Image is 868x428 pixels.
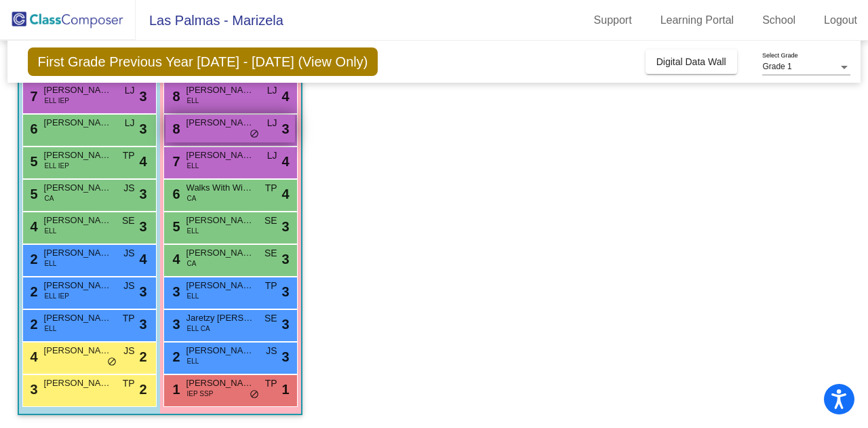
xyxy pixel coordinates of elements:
[186,344,254,357] span: [PERSON_NAME]
[27,382,38,397] span: 3
[28,47,378,76] span: First Grade Previous Year [DATE] - [DATE] (View Only)
[123,181,134,195] span: JS
[45,258,57,269] span: ELL
[123,149,135,163] span: TP
[264,311,277,326] span: SE
[125,116,135,130] span: LJ
[186,181,254,195] span: Walks With Wind Hatch
[186,246,254,260] span: [PERSON_NAME]
[265,376,277,391] span: TP
[281,379,289,400] span: 1
[27,89,38,104] span: 7
[27,349,38,364] span: 4
[139,347,146,367] span: 2
[27,154,38,169] span: 5
[27,317,38,332] span: 2
[281,151,289,172] span: 4
[265,279,277,293] span: TP
[646,50,737,74] button: Digital Data Wall
[762,62,791,71] span: Grade 1
[27,219,38,234] span: 4
[250,389,259,400] span: do_not_disturb_alt
[170,219,180,234] span: 5
[187,226,199,236] span: ELL
[281,216,289,237] span: 3
[281,347,289,367] span: 3
[123,246,134,260] span: JS
[186,376,254,390] span: [PERSON_NAME]
[139,314,146,334] span: 3
[187,356,199,366] span: ELL
[650,9,745,31] a: Learning Portal
[266,344,277,358] span: JS
[264,214,277,228] span: SE
[250,129,259,140] span: do_not_disturb_alt
[186,83,254,97] span: [PERSON_NAME]
[170,349,180,364] span: 2
[281,184,289,204] span: 4
[27,284,38,299] span: 2
[45,193,54,203] span: CA
[123,376,135,391] span: TP
[139,119,146,139] span: 3
[170,89,180,104] span: 8
[186,214,254,227] span: [PERSON_NAME]
[44,214,112,227] span: [PERSON_NAME] [PERSON_NAME]
[187,291,199,301] span: ELL
[44,246,112,260] span: [PERSON_NAME]
[107,357,117,368] span: do_not_disturb_alt
[44,116,112,130] span: [PERSON_NAME]
[139,216,146,237] span: 3
[27,252,38,267] span: 2
[44,83,112,97] span: [PERSON_NAME]
[44,311,112,325] span: [PERSON_NAME]
[267,116,277,130] span: LJ
[186,279,254,292] span: [PERSON_NAME]
[267,83,277,98] span: LJ
[187,389,214,399] span: IEP SSP
[123,279,134,293] span: JS
[27,121,38,136] span: 6
[281,249,289,269] span: 3
[44,376,112,390] span: [PERSON_NAME]
[122,214,135,228] span: SE
[44,344,112,357] span: [PERSON_NAME]
[751,9,806,31] a: School
[45,96,69,106] span: ELL IEP
[170,154,180,169] span: 7
[813,9,868,31] a: Logout
[187,324,210,334] span: ELL CA
[187,258,197,269] span: CA
[187,193,197,203] span: CA
[45,161,69,171] span: ELL IEP
[264,246,277,260] span: SE
[281,119,289,139] span: 3
[139,249,146,269] span: 4
[44,279,112,292] span: [PERSON_NAME]
[281,314,289,334] span: 3
[583,9,643,31] a: Support
[170,382,180,397] span: 1
[281,86,289,106] span: 4
[267,149,277,163] span: LJ
[186,116,254,130] span: [PERSON_NAME]
[139,86,146,106] span: 3
[45,291,69,301] span: ELL IEP
[44,149,112,162] span: [PERSON_NAME]
[45,226,57,236] span: ELL
[123,344,134,358] span: JS
[139,281,146,302] span: 3
[170,317,180,332] span: 3
[170,187,180,201] span: 6
[123,311,135,326] span: TP
[44,181,112,195] span: [PERSON_NAME] cieon [PERSON_NAME]
[139,151,146,172] span: 4
[170,252,180,267] span: 4
[170,284,180,299] span: 3
[187,96,199,106] span: ELL
[125,83,135,98] span: LJ
[265,181,277,195] span: TP
[186,311,254,325] span: Jaretzy [PERSON_NAME]
[187,161,199,171] span: ELL
[45,324,57,334] span: ELL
